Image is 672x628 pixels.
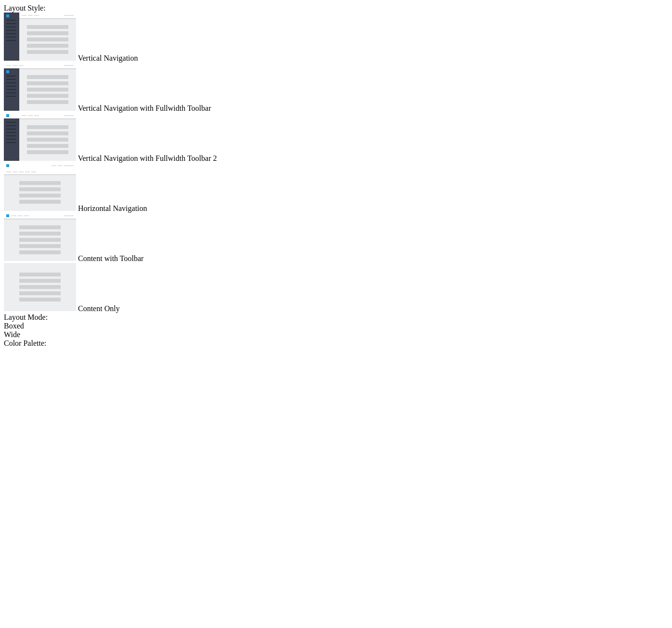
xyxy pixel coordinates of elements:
md-radio-button: Content Only [4,263,668,313]
span: Vertical Navigation with Fullwidth Toolbar 2 [78,154,217,162]
img: vertical-nav-with-full-toolbar-2.jpg [4,113,76,161]
img: content-with-toolbar.jpg [4,213,76,261]
img: vertical-nav.jpg [4,13,76,61]
md-radio-button: Vertical Navigation with Fullwidth Toolbar 2 [4,113,668,163]
md-radio-button: Vertical Navigation [4,13,668,63]
span: Content Only [78,304,120,313]
div: Color Palette: [4,339,668,348]
md-radio-button: Horizontal Navigation [4,163,668,213]
div: Layout Mode: [4,313,668,322]
img: content-only.jpg [4,263,76,311]
md-radio-button: Boxed [4,322,668,330]
div: Layout Style: [4,4,668,13]
span: Content with Toolbar [78,254,143,262]
span: Horizontal Navigation [78,204,147,212]
img: horizontal-nav.jpg [4,163,76,211]
img: vertical-nav-with-full-toolbar.jpg [4,63,76,111]
md-radio-button: Wide [4,330,668,339]
md-radio-button: Vertical Navigation with Fullwidth Toolbar [4,63,668,113]
span: Vertical Navigation [78,54,138,62]
span: Vertical Navigation with Fullwidth Toolbar [78,104,211,112]
md-radio-button: Content with Toolbar [4,213,668,263]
